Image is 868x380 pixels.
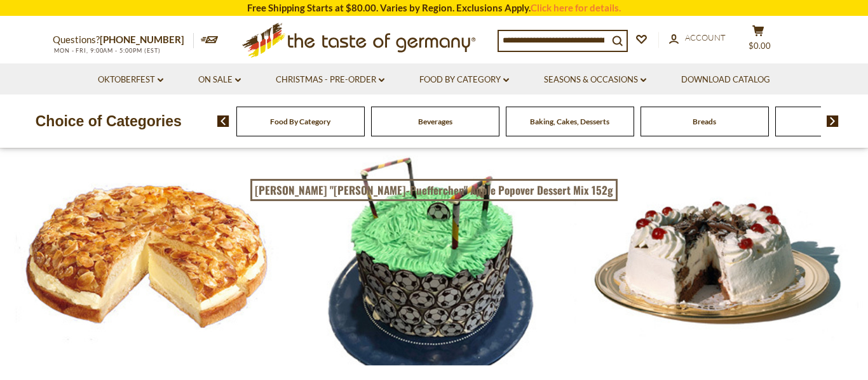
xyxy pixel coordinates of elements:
p: Questions? [53,32,194,48]
a: Download Catalog [681,73,770,87]
span: MON - FRI, 9:00AM - 5:00PM (EST) [53,47,161,54]
button: $0.00 [739,25,777,56]
a: Seasons & Occasions [544,73,646,87]
a: Breads [693,117,716,126]
a: Click here for details. [531,2,621,13]
a: Oktoberfest [98,73,163,87]
span: $0.00 [749,41,771,51]
img: previous arrow [217,115,229,127]
a: On Sale [198,73,241,87]
img: next arrow [827,115,839,127]
a: [PERSON_NAME] "[PERSON_NAME]-Puefferchen" Apple Popover Dessert Mix 152g [250,179,618,202]
a: Account [669,31,726,45]
span: Account [685,32,726,43]
a: Baking, Cakes, Desserts [530,117,609,126]
a: Beverages [418,117,452,126]
a: Christmas - PRE-ORDER [276,73,384,87]
a: Food By Category [270,117,330,126]
a: [PHONE_NUMBER] [100,34,184,45]
a: Food By Category [419,73,509,87]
